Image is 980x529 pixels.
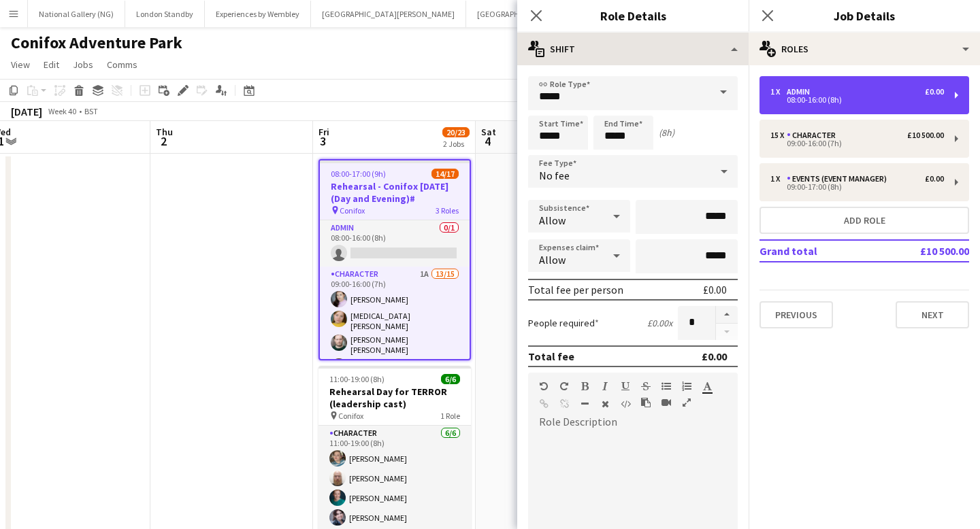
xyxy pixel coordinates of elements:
button: Ordered List [682,381,691,392]
button: London Standby [125,1,205,27]
button: HTML Code [621,398,630,409]
span: Allow [539,253,566,267]
button: Italic [600,381,610,392]
span: Conifox [340,205,365,216]
app-job-card: 08:00-17:00 (9h)14/17Rehearsal - Conifox [DATE] (Day and Evening)# Conifox3 RolesAdmin0/108:00-16... [318,159,471,360]
div: £0.00 [703,283,727,296]
div: Shift [517,33,749,65]
span: Week 40 [45,106,79,116]
button: Experiences by Wembley [205,1,311,27]
span: Thu [156,126,173,138]
div: 09:00-16:00 (7h) [770,140,944,147]
h1: Conifox Adventure Park [11,33,182,53]
span: 4 [479,133,496,149]
span: No fee [539,169,570,182]
button: Fullscreen [682,397,691,408]
button: Underline [621,381,630,392]
a: Edit [38,56,65,73]
button: Next [896,301,969,328]
div: BST [84,106,98,116]
div: Events (Event Manager) [787,174,892,184]
h3: Rehearsal Day for TERROR (leadership cast) [318,386,471,410]
span: 3 Roles [436,205,459,216]
button: Paste as plain text [641,397,651,408]
td: £10 500.00 [883,240,969,262]
span: 2 [154,133,173,149]
span: 08:00-17:00 (9h) [331,169,386,179]
span: 1 Role [440,411,460,421]
div: Roles [749,33,980,65]
button: Undo [539,381,549,392]
button: Add role [759,207,969,234]
div: 15 x [770,131,787,140]
div: 1 x [770,174,787,184]
button: Insert video [661,397,671,408]
label: People required [528,317,599,329]
span: Allow [539,214,566,227]
div: Total fee per person [528,283,623,296]
span: Jobs [73,58,93,71]
h3: Job Details [749,7,980,24]
span: 11:00-19:00 (8h) [329,374,385,384]
div: [DATE] [11,105,42,118]
button: [GEOGRAPHIC_DATA][PERSON_NAME] [311,1,466,27]
span: Sat [481,126,496,138]
a: Jobs [67,56,99,73]
div: £0.00 [925,87,944,97]
div: £0.00 [925,174,944,184]
div: £0.00 [702,349,727,363]
div: 1 x [770,87,787,97]
span: 3 [316,133,329,149]
span: 14/17 [431,169,459,179]
span: Fri [318,126,329,138]
div: 09:00-17:00 (8h) [770,184,944,190]
div: Character [787,131,841,140]
button: National Gallery (NG) [28,1,125,27]
div: (8h) [659,126,674,139]
div: £10 500.00 [907,131,944,140]
button: Text Color [702,381,712,392]
button: Bold [580,381,589,392]
div: 08:00-16:00 (8h) [770,97,944,103]
button: Increase [716,306,738,324]
div: £0.00 x [647,317,672,329]
button: Horizontal Line [580,398,589,409]
h3: Rehearsal - Conifox [DATE] (Day and Evening)# [320,180,470,205]
button: Previous [759,301,833,328]
div: Admin [787,87,815,97]
button: [GEOGRAPHIC_DATA] On Site [466,1,590,27]
div: 2 Jobs [443,139,469,149]
button: Redo [559,381,569,392]
app-card-role: Admin0/108:00-16:00 (8h) [320,220,470,267]
button: Clear Formatting [600,398,610,409]
td: Grand total [759,240,883,262]
a: View [5,56,35,73]
span: Comms [107,58,137,71]
span: Edit [44,58,59,71]
span: 20/23 [442,127,470,137]
span: 6/6 [441,374,460,384]
button: Strikethrough [641,381,651,392]
div: Total fee [528,349,574,363]
a: Comms [101,56,143,73]
span: Conifox [338,411,363,421]
h3: Role Details [517,7,749,24]
button: Unordered List [661,381,671,392]
span: View [11,58,30,71]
